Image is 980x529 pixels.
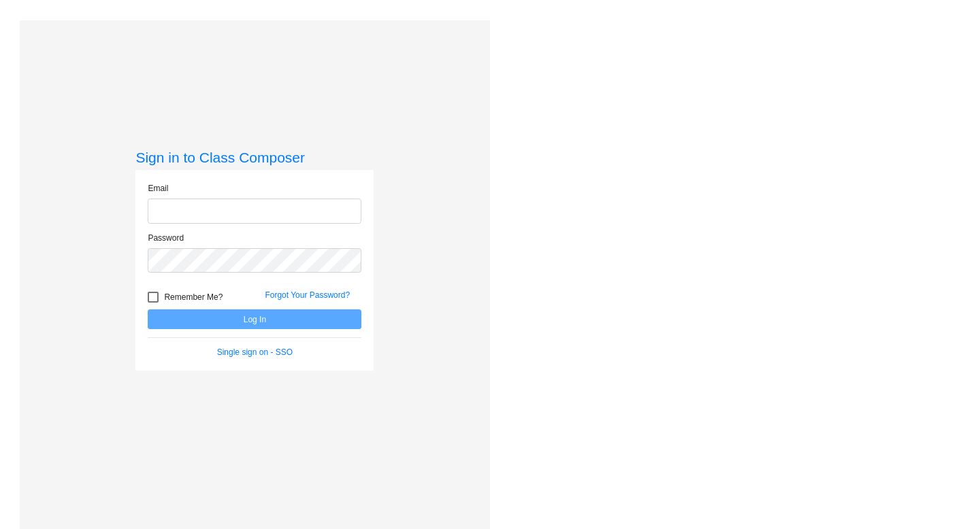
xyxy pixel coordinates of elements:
[217,347,293,357] a: Single sign on - SSO
[148,232,184,244] label: Password
[265,290,350,300] a: Forgot Your Password?
[135,149,374,166] h3: Sign in to Class Composer
[164,289,223,305] span: Remember Me?
[148,309,361,329] button: Log In
[148,182,168,194] label: Email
